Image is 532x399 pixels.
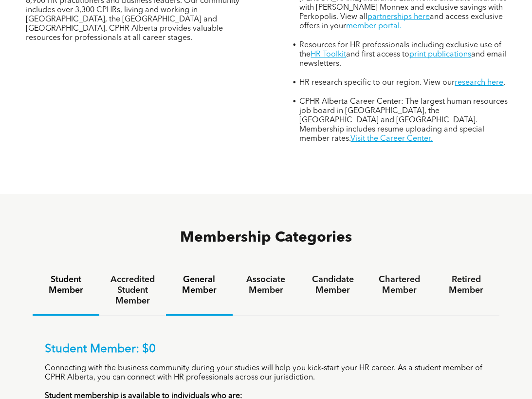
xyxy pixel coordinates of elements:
span: Membership Categories [180,230,352,245]
h4: Chartered Member [375,274,424,296]
a: research here [455,79,503,87]
p: Connecting with the business community during your studies will help you kick-start your HR caree... [45,364,488,382]
h4: Candidate Member [308,274,357,296]
span: Resources for HR professionals including exclusive use of the [299,41,501,58]
a: print publications [409,51,471,58]
span: and access exclusive offers in your [299,13,503,30]
span: HR research specific to our region. View our [299,79,455,87]
p: Student Member: $0 [45,342,488,357]
h4: Accredited Student Member [108,274,157,306]
span: and email newsletters. [299,51,506,68]
span: . [503,79,505,87]
a: HR Toolkit [311,51,346,58]
a: member portal. [346,22,402,30]
h4: Student Member [41,274,91,296]
h4: General Member [175,274,224,296]
span: and first access to [346,51,409,58]
span: CPHR Alberta Career Center: The largest human resources job board in [GEOGRAPHIC_DATA], the [GEOG... [299,98,508,143]
a: Visit the Career Center. [350,135,433,143]
h4: Associate Member [241,274,291,296]
a: partnerships here [367,13,430,21]
h4: Retired Member [441,274,491,296]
